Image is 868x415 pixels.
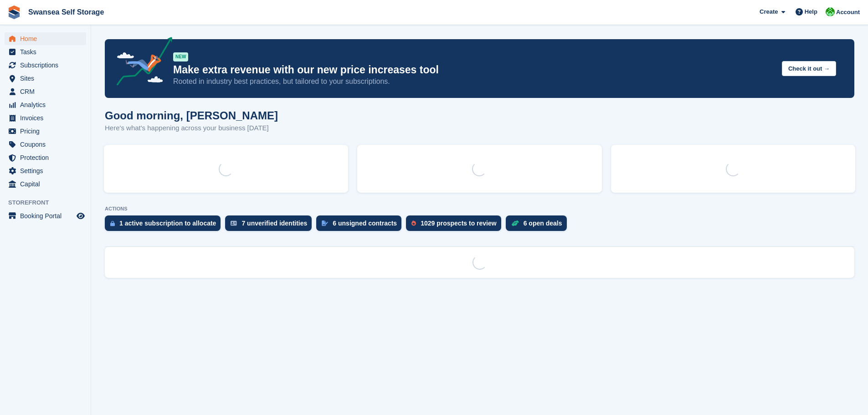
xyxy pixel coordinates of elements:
img: contract_signature_icon-13c848040528278c33f63329250d36e43548de30e8caae1d1a13099fd9432cc5.svg [322,220,328,226]
h1: Good morning, [PERSON_NAME] [105,109,278,122]
a: menu [5,98,86,111]
a: 6 unsigned contracts [316,215,406,236]
a: menu [5,210,86,222]
span: Create [760,7,778,16]
a: menu [5,85,86,98]
img: Andrew Robbins [826,7,835,16]
a: menu [5,125,86,138]
p: Here's what's happening across your business [DATE] [105,123,278,133]
img: active_subscription_to_allocate_icon-d502201f5373d7db506a760aba3b589e785aa758c864c3986d89f69b8ff3... [110,220,115,226]
a: Swansea Self Storage [25,5,108,20]
div: 6 unsigned contracts [333,220,397,227]
a: menu [5,138,86,151]
span: Subscriptions [20,59,75,72]
span: Coupons [20,138,75,151]
a: menu [5,32,86,45]
span: Booking Portal [20,210,75,222]
a: menu [5,59,86,72]
a: 7 unverified identities [225,215,316,236]
a: 6 open deals [506,215,571,236]
span: Pricing [20,125,75,138]
div: 6 open deals [524,220,562,227]
a: menu [5,178,86,190]
span: Tasks [20,46,75,58]
button: Check it out → [782,61,836,76]
p: ACTIONS [105,206,854,212]
a: menu [5,112,86,124]
img: price-adjustments-announcement-icon-8257ccfd72463d97f412b2fc003d46551f7dbcb40ab6d574587a9cd5c0d94... [109,37,173,89]
a: menu [5,46,86,58]
span: Storefront [8,198,91,207]
div: NEW [173,52,188,61]
img: deal-1b604bf984904fb50ccaf53a9ad4b4a5d6e5aea283cecdc64d6e3604feb123c2.svg [511,220,519,226]
span: Settings [20,164,75,177]
a: menu [5,151,86,164]
span: Invoices [20,112,75,124]
span: Account [836,8,860,17]
img: prospect-51fa495bee0391a8d652442698ab0144808aea92771e9ea1ae160a38d050c398.svg [411,220,416,226]
span: Sites [20,72,75,85]
span: Home [20,32,75,45]
div: 1 active subscription to allocate [119,220,216,227]
img: stora-icon-8386f47178a22dfd0bd8f6a31ec36ba5ce8667c1dd55bd0f319d3a0aa187defe.svg [7,5,21,19]
a: menu [5,164,86,177]
span: Protection [20,151,75,164]
a: 1029 prospects to review [406,215,506,236]
span: Help [805,7,817,16]
a: menu [5,72,86,85]
a: 1 active subscription to allocate [105,215,225,236]
div: 1029 prospects to review [421,220,497,227]
span: Capital [20,178,75,190]
div: 7 unverified identities [241,220,307,227]
span: CRM [20,85,75,98]
img: verify_identity-adf6edd0f0f0b5bbfe63781bf79b02c33cf7c696d77639b501bdc392416b5a36.svg [231,220,237,226]
span: Analytics [20,98,75,111]
a: Preview store [75,210,86,221]
p: Make extra revenue with our new price increases tool [173,63,775,77]
p: Rooted in industry best practices, but tailored to your subscriptions. [173,77,775,87]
